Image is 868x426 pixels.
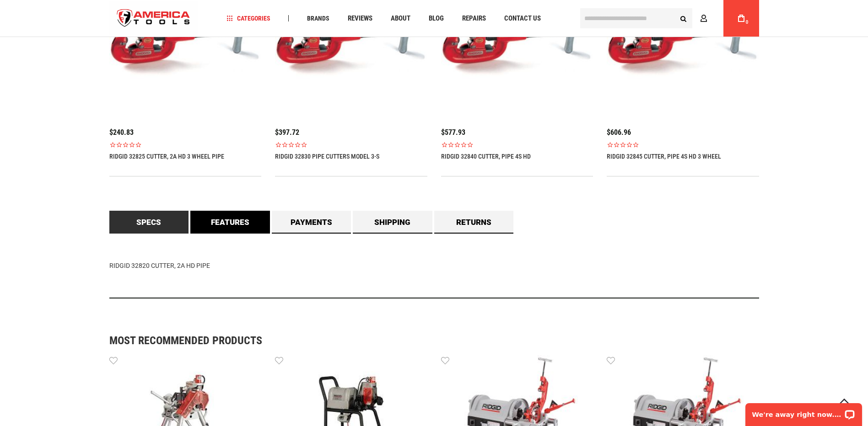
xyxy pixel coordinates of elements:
[109,1,198,36] img: America Tools
[425,12,448,25] a: Blog
[303,12,334,25] a: Brands
[272,211,351,234] a: Payments
[275,141,427,148] span: Rated 0.0 out of 5 stars 0 reviews
[226,15,270,21] span: Categories
[109,128,134,137] span: $240.83
[441,153,531,160] a: RIDGID 32840 CUTTER, PIPE 4S HD
[109,141,262,148] span: Rated 0.0 out of 5 stars 0 reviews
[607,153,721,160] a: RIDGID 32845 CUTTER, PIPE 4S HD 3 WHEEL
[109,335,727,346] strong: Most Recommended Products
[109,234,759,298] div: RIDGID 32820 CUTTER, 2A HD PIPE
[675,10,692,27] button: Search
[441,141,593,148] span: Rated 0.0 out of 5 stars 0 reviews
[348,15,372,22] span: Reviews
[275,153,379,160] a: RIDGID 32830 Pipe Cutters Model 3-S
[353,211,432,234] a: Shipping
[504,15,541,22] span: Contact Us
[222,12,275,25] a: Categories
[387,12,415,25] a: About
[434,211,514,234] a: Returns
[190,211,270,234] a: Features
[344,12,377,25] a: Reviews
[746,20,749,25] span: 0
[607,128,631,137] span: $606.96
[462,15,486,22] span: Repairs
[391,15,410,22] span: About
[109,1,198,36] a: store logo
[441,128,465,137] span: $577.93
[109,153,224,160] a: RIDGID 32825 CUTTER, 2A HD 3 WHEEL PIPE
[500,12,545,25] a: Contact Us
[307,15,329,21] span: Brands
[429,15,444,22] span: Blog
[109,211,189,234] a: Specs
[275,128,299,137] span: $397.72
[739,397,868,426] iframe: LiveChat chat widget
[607,141,759,148] span: Rated 0.0 out of 5 stars 0 reviews
[458,12,490,25] a: Repairs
